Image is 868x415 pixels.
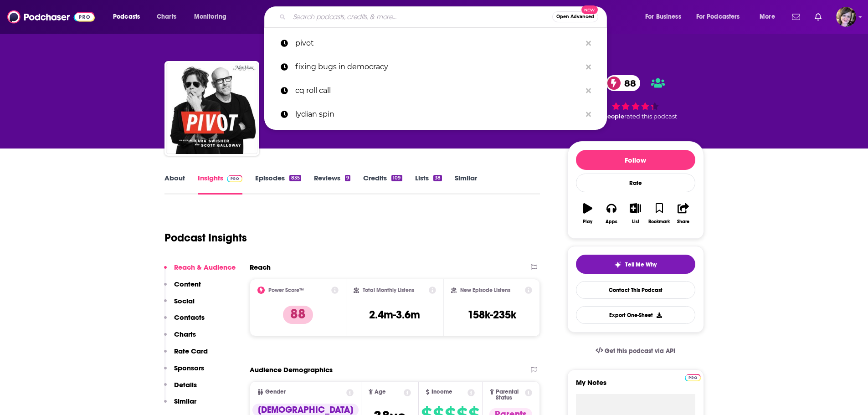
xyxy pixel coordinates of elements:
[250,365,333,374] h2: Audience Demographics
[583,219,592,225] div: Play
[268,287,304,293] h2: Power Score™
[556,15,594,19] span: Open Advanced
[685,373,701,381] a: Pro website
[760,10,775,23] span: More
[151,10,182,24] a: Charts
[623,197,647,230] button: List
[415,174,442,195] a: Lists38
[273,6,616,27] div: Search podcasts, credits, & more...
[264,102,607,126] a: lydian spin
[460,287,510,293] h2: New Episode Listens
[648,219,670,225] div: Bookmark
[632,219,639,225] div: List
[164,330,196,347] button: Charts
[615,75,641,91] span: 88
[264,55,607,79] a: fixing bugs in democracy
[295,31,581,55] p: pivot
[164,347,208,364] button: Rate Card
[433,175,442,181] div: 38
[677,219,689,225] div: Share
[174,397,196,405] p: Similar
[174,380,197,389] p: Details
[164,380,197,397] button: Details
[375,389,386,395] span: Age
[552,11,598,22] button: Open AdvancedNew
[647,197,671,230] button: Bookmark
[264,79,607,102] a: cq roll call
[289,10,552,24] input: Search podcasts, credits, & more...
[198,174,243,195] a: InsightsPodchaser Pro
[369,308,420,322] h3: 2.4m-3.6m
[227,175,243,182] img: Podchaser Pro
[600,197,623,230] button: Apps
[314,174,350,195] a: Reviews9
[363,287,414,293] h2: Total Monthly Listens
[567,69,704,126] div: 88 25 peoplerated this podcast
[836,7,856,27] img: User Profile
[174,280,201,288] p: Content
[639,10,693,24] button: open menu
[753,10,786,24] button: open menu
[174,313,205,322] p: Contacts
[188,10,238,24] button: open menu
[606,75,641,91] a: 88
[7,8,95,26] img: Podchaser - Follow, Share and Rate Podcasts
[250,263,271,272] h2: Reach
[836,7,856,27] button: Show profile menu
[595,113,624,120] span: 25 people
[164,231,247,245] h1: Podcast Insights
[166,63,257,154] img: Pivot
[696,10,740,23] span: For Podcasters
[624,113,677,120] span: rated this podcast
[431,389,452,395] span: Income
[174,297,195,305] p: Social
[391,175,402,181] div: 109
[588,340,683,362] a: Get this podcast via API
[576,150,695,170] button: Follow
[576,306,695,324] button: Export One-Sheet
[455,174,477,195] a: Similar
[113,10,140,23] span: Podcasts
[606,219,617,225] div: Apps
[576,255,695,274] button: tell me why sparkleTell Me Why
[625,261,657,268] span: Tell Me Why
[164,313,205,330] button: Contacts
[576,281,695,299] a: Contact This Podcast
[690,10,753,24] button: open menu
[264,31,607,55] a: pivot
[289,175,301,181] div: 835
[295,79,581,102] p: cq roll call
[581,5,598,14] span: New
[174,347,208,355] p: Rate Card
[283,306,313,324] p: 88
[265,389,286,395] span: Gender
[576,197,600,230] button: Play
[107,10,152,24] button: open menu
[788,9,804,25] a: Show notifications dropdown
[194,10,226,23] span: Monitoring
[363,174,402,195] a: Credits109
[164,174,185,195] a: About
[295,55,581,79] p: fixing bugs in democracy
[174,364,204,372] p: Sponsors
[295,102,581,126] p: lydian spin
[645,10,681,23] span: For Business
[174,330,196,338] p: Charts
[164,297,195,313] button: Social
[164,263,236,280] button: Reach & Audience
[614,261,621,268] img: tell me why sparkle
[164,364,204,380] button: Sponsors
[467,308,516,322] h3: 158k-235k
[576,174,695,192] div: Rate
[164,397,196,414] button: Similar
[671,197,695,230] button: Share
[605,347,675,355] span: Get this podcast via API
[685,374,701,381] img: Podchaser Pro
[345,175,350,181] div: 9
[496,389,524,401] span: Parental Status
[576,378,695,394] label: My Notes
[164,280,201,297] button: Content
[811,9,825,25] a: Show notifications dropdown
